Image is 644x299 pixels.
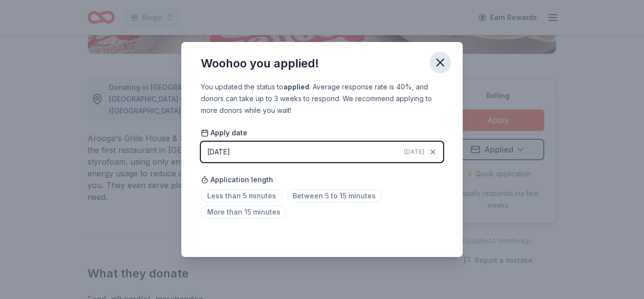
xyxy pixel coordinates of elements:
[201,128,247,138] span: Apply date
[201,56,319,71] div: Woohoo you applied!
[201,189,282,202] span: Less than 5 minutes
[207,146,230,158] div: [DATE]
[283,83,309,91] b: applied
[201,205,287,218] span: More than 15 minutes
[201,142,443,162] button: [DATE][DATE]
[404,148,424,156] span: [DATE]
[201,174,273,186] span: Application length
[201,81,443,116] div: You updated the status to . Average response rate is 40%, and donors can take up to 3 weeks to re...
[286,189,382,202] span: Between 5 to 15 minutes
